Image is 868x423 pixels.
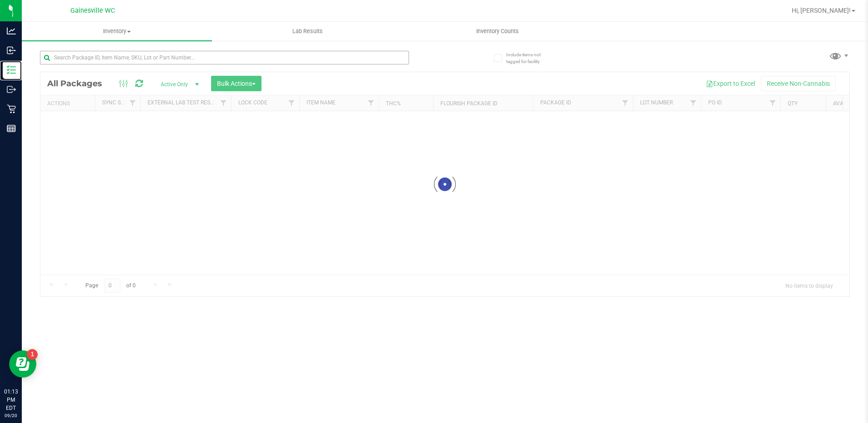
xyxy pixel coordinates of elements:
[464,27,531,35] span: Inventory Counts
[70,7,115,15] span: Gainesville WC
[7,104,16,113] inline-svg: Retail
[40,51,409,64] input: Search Package ID, Item Name, SKU, Lot or Part Number...
[280,27,335,35] span: Lab Results
[22,27,212,35] span: Inventory
[22,22,212,41] a: Inventory
[9,350,36,378] iframe: Resource center
[212,22,402,41] a: Lab Results
[4,388,18,412] p: 01:13 PM EDT
[792,7,851,14] span: Hi, [PERSON_NAME]!
[7,65,16,74] inline-svg: Inventory
[7,85,16,94] inline-svg: Outbound
[27,349,38,360] iframe: Resource center unread badge
[7,26,16,35] inline-svg: Analytics
[7,124,16,133] inline-svg: Reports
[506,51,552,65] span: Include items not tagged for facility
[403,22,593,41] a: Inventory Counts
[7,46,16,55] inline-svg: Inbound
[4,412,18,419] p: 09/20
